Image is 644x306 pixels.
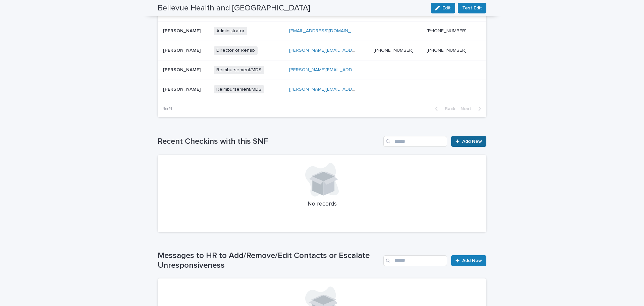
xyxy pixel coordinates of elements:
[166,201,478,208] p: No records
[383,136,447,147] input: Search
[158,3,310,13] h2: Bellevue Health and [GEOGRAPHIC_DATA]
[289,87,401,92] a: [PERSON_NAME][EMAIL_ADDRESS][DOMAIN_NAME]
[374,48,414,53] a: [PHONE_NUMBER]
[214,66,264,74] span: Reimbursement/MDS
[158,41,486,60] tr: [PERSON_NAME][PERSON_NAME] Director of Rehab[PERSON_NAME][EMAIL_ADDRESS][DOMAIN_NAME] [PHONE_NUMB...
[383,255,447,266] input: Search
[462,5,482,11] span: Test Edit
[214,27,247,35] span: Administrator
[451,255,486,266] a: Add New
[289,48,401,53] a: [PERSON_NAME][EMAIL_ADDRESS][DOMAIN_NAME]
[442,6,451,10] span: Edit
[462,258,482,263] span: Add New
[163,85,202,92] p: [PERSON_NAME]
[427,29,467,33] a: [PHONE_NUMBER]
[158,21,486,41] tr: [PERSON_NAME][PERSON_NAME] Administrator[EMAIL_ADDRESS][DOMAIN_NAME] [PHONE_NUMBER]
[431,3,455,13] button: Edit
[289,68,401,72] a: [PERSON_NAME][EMAIL_ADDRESS][DOMAIN_NAME]
[427,48,467,53] a: [PHONE_NUMBER]
[289,29,365,33] a: [EMAIL_ADDRESS][DOMAIN_NAME]
[158,251,381,270] h1: Messages to HR to Add/Remove/Edit Contacts or Escalate Unresponsiveness
[458,3,486,13] button: Test Edit
[163,46,202,53] p: [PERSON_NAME]
[158,137,381,146] h1: Recent Checkins with this SNF
[461,106,475,111] span: Next
[163,27,202,34] p: [PERSON_NAME]
[458,106,486,112] button: Next
[451,136,486,147] a: Add New
[163,66,202,73] p: [PERSON_NAME]
[214,85,264,94] span: Reimbursement/MDS
[430,106,458,112] button: Back
[158,101,177,117] p: 1 of 1
[462,139,482,144] span: Add New
[158,80,486,99] tr: [PERSON_NAME][PERSON_NAME] Reimbursement/MDS[PERSON_NAME][EMAIL_ADDRESS][DOMAIN_NAME]
[441,106,455,111] span: Back
[158,60,486,80] tr: [PERSON_NAME][PERSON_NAME] Reimbursement/MDS[PERSON_NAME][EMAIL_ADDRESS][DOMAIN_NAME]
[214,46,258,55] span: Director of Rehab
